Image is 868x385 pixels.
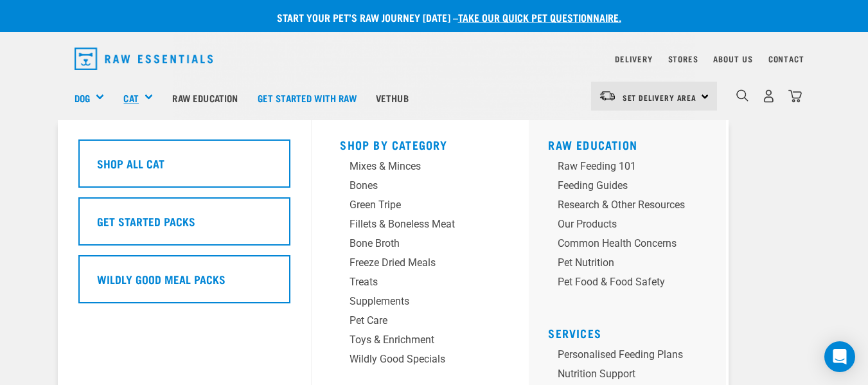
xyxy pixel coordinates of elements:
[548,159,716,178] a: Raw Feeding 101
[340,217,500,236] a: Fillets & Boneless Meat
[736,89,748,102] img: home-icon-1@2x.png
[548,217,716,236] a: Our Products
[558,217,685,232] div: Our Products
[340,313,500,332] a: Pet Care
[548,141,637,148] a: Raw Education
[548,347,716,366] a: Personalised Feeding Plans
[340,255,500,274] a: Freeze Dried Meals
[78,139,290,197] a: Shop All Cat
[558,274,685,290] div: Pet Food & Food Safety
[548,327,716,337] h5: Services
[350,352,470,367] div: Wildly Good Specials
[762,89,775,103] img: user.png
[599,90,616,102] img: van-moving.png
[558,197,685,213] div: Research & Other Resources
[548,236,716,255] a: Common Health Concerns
[548,274,716,294] a: Pet Food & Food Safety
[548,197,716,217] a: Research & Other Resources
[350,255,470,271] div: Freeze Dried Meals
[350,236,470,251] div: Bone Broth
[340,236,500,255] a: Bone Broth
[713,57,752,61] a: About Us
[75,91,90,105] a: Dog
[248,72,366,123] a: Get started with Raw
[340,159,500,178] a: Mixes & Minces
[340,197,500,217] a: Green Tripe
[340,294,500,313] a: Supplements
[558,255,685,271] div: Pet Nutrition
[340,178,500,197] a: Bones
[78,197,290,255] a: Get Started Packs
[340,352,500,371] a: Wildly Good Specials
[548,255,716,274] a: Pet Nutrition
[558,236,685,251] div: Common Health Concerns
[78,255,290,313] a: Wildly Good Meal Packs
[558,159,685,174] div: Raw Feeding 101
[548,178,716,197] a: Feeding Guides
[97,271,226,287] h5: Wildly Good Meal Packs
[340,274,500,294] a: Treats
[123,91,138,105] a: Cat
[558,178,685,193] div: Feeding Guides
[788,89,802,103] img: home-icon@2x.png
[768,57,804,61] a: Contact
[668,57,698,61] a: Stores
[350,313,470,328] div: Pet Care
[163,72,247,123] a: Raw Education
[824,341,855,372] div: Open Intercom Messenger
[350,197,470,213] div: Green Tripe
[75,48,213,70] img: Raw Essentials Logo
[350,217,470,232] div: Fillets & Boneless Meat
[615,57,652,61] a: Delivery
[64,42,804,75] nav: dropdown navigation
[350,159,470,174] div: Mixes & Minces
[350,332,470,348] div: Toys & Enrichment
[97,213,195,229] h5: Get Started Packs
[340,332,500,352] a: Toys & Enrichment
[350,274,470,290] div: Treats
[350,294,470,309] div: Supplements
[340,138,500,148] h5: Shop By Category
[458,14,621,20] a: take our quick pet questionnaire.
[623,95,697,100] span: Set Delivery Area
[350,178,470,193] div: Bones
[97,155,164,172] h5: Shop All Cat
[366,72,418,123] a: Vethub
